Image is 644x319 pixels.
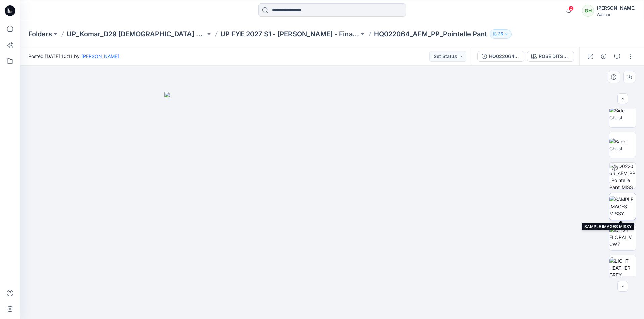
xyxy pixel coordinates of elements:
[374,29,487,39] p: HQ022064_AFM_PP_Pointelle Pant
[568,6,574,11] span: 2
[539,53,570,60] div: ROSE DITSY V3 CW9
[498,30,503,38] p: 35
[28,53,119,60] span: Posted [DATE] 10:11 by
[490,29,512,39] button: 35
[609,196,636,217] img: SAMPLE IMAGES MISSY
[609,163,636,189] img: HQ022064_AFM_PP_Pointelle Pant_MISSY ROSE DITSY V3 CW9
[489,53,520,60] div: HQ022064_AFM_PP_Pointelle Pant_MISSY
[81,53,119,59] a: [PERSON_NAME]
[609,257,636,278] img: LIGHT HEATHER GREY
[527,51,574,62] button: ROSE DITSY V3 CW9
[28,29,52,39] a: Folders
[609,138,636,152] img: Back Ghost
[597,12,636,17] div: Walmart
[582,5,594,17] div: GH
[598,51,609,62] button: Details
[609,107,636,121] img: Side Ghost
[597,4,636,12] div: [PERSON_NAME]
[477,51,524,62] button: HQ022064_AFM_PP_Pointelle Pant_MISSY
[609,227,636,248] img: DITSY FLORAL V1 CW7
[220,29,359,39] a: UP FYE 2027 S1 - [PERSON_NAME] - Final Approval Board
[67,29,206,39] a: UP_Komar_D29 [DEMOGRAPHIC_DATA] Sleep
